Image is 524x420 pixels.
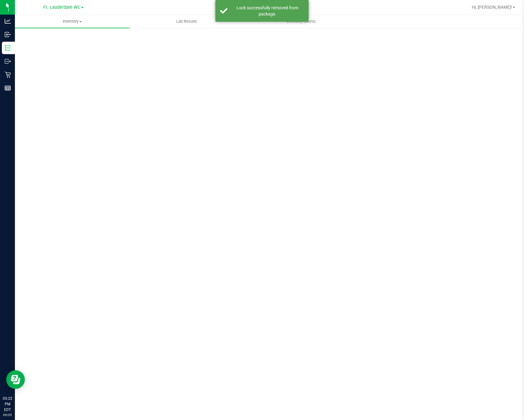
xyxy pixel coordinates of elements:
[5,45,11,51] inline-svg: Inventory
[5,72,11,78] inline-svg: Retail
[43,5,80,10] span: Ft. Lauderdale WC
[231,5,304,17] div: Lock successfully removed from package.
[472,5,512,10] span: Hi, [PERSON_NAME]!
[6,370,25,389] iframe: Resource center
[168,19,205,24] span: Lab Results
[130,15,244,28] a: Lab Results
[5,18,11,24] inline-svg: Analytics
[15,19,130,24] span: Inventory
[3,396,12,413] p: 05:22 PM EDT
[5,31,11,38] inline-svg: Inbound
[15,15,130,28] a: Inventory
[5,85,11,91] inline-svg: Reports
[5,58,11,64] inline-svg: Outbound
[3,413,12,417] p: 09/25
